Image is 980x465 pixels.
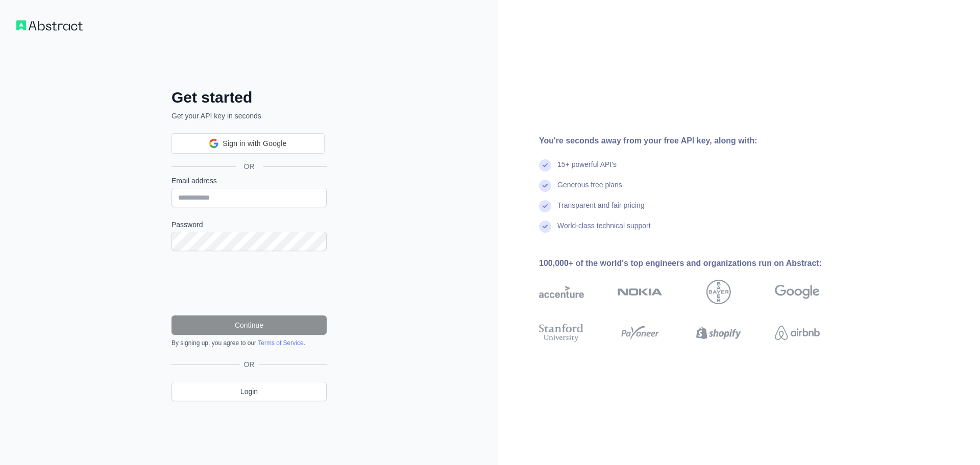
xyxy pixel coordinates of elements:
div: By signing up, you agree to our . [171,339,327,347]
img: nokia [618,280,663,304]
span: OR [236,161,263,172]
span: OR [240,359,259,370]
div: 100,000+ of the world's top engineers and organizations run on Abstract: [539,257,852,270]
span: Sign in with Google [223,138,286,149]
div: Transparent and fair pricing [557,200,645,221]
img: airbnb [775,322,820,344]
img: check mark [539,159,551,172]
label: Password [171,219,327,230]
a: Login [171,382,327,401]
div: World-class technical support [557,221,651,241]
div: You're seconds away from your free API key, along with: [539,135,852,147]
img: check mark [539,221,551,233]
img: payoneer [618,322,663,344]
p: Get your API key in seconds [171,111,327,121]
div: Generous free plans [557,180,622,200]
iframe: reCAPTCHA [171,263,327,303]
img: bayer [706,280,731,304]
div: Sign in with Google [171,133,325,154]
img: accenture [539,280,584,304]
label: Email address [171,176,327,186]
img: google [775,280,820,304]
img: check mark [539,200,551,212]
img: Workflow [16,20,83,31]
div: 15+ powerful API's [557,159,617,180]
img: check mark [539,180,551,192]
img: shopify [696,322,741,344]
button: Continue [171,315,327,335]
img: stanford university [539,322,584,344]
h2: Get started [171,88,327,107]
a: Terms of Service [258,339,303,347]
